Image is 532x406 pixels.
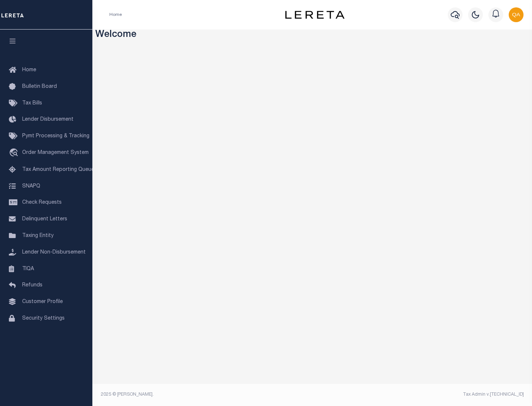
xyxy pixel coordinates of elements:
img: logo-dark.svg [285,11,344,19]
span: Tax Amount Reporting Queue [22,167,94,172]
span: Tax Bills [22,101,42,106]
span: Taxing Entity [22,233,54,238]
img: svg+xml;base64,PHN2ZyB4bWxucz0iaHR0cDovL3d3dy53My5vcmcvMjAwMC9zdmciIHBvaW50ZXItZXZlbnRzPSJub25lIi... [509,7,524,22]
span: Lender Disbursement [22,117,74,122]
i: travel_explore [9,148,21,158]
span: Customer Profile [22,299,63,304]
h3: Welcome [95,30,529,41]
span: SNAPQ [22,183,40,189]
span: Home [22,68,36,73]
span: Check Requests [22,200,62,205]
li: Home [109,11,122,18]
span: Delinquent Letters [22,217,67,222]
div: Tax Admin v.[TECHNICAL_ID] [318,391,524,398]
span: TIQA [22,266,34,271]
span: Security Settings [22,316,65,321]
span: Lender Non-Disbursement [22,250,86,255]
span: Pymt Processing & Tracking [22,134,89,139]
span: Order Management System [22,150,89,155]
span: Refunds [22,283,42,288]
div: 2025 © [PERSON_NAME]. [95,391,313,398]
span: Bulletin Board [22,84,57,89]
